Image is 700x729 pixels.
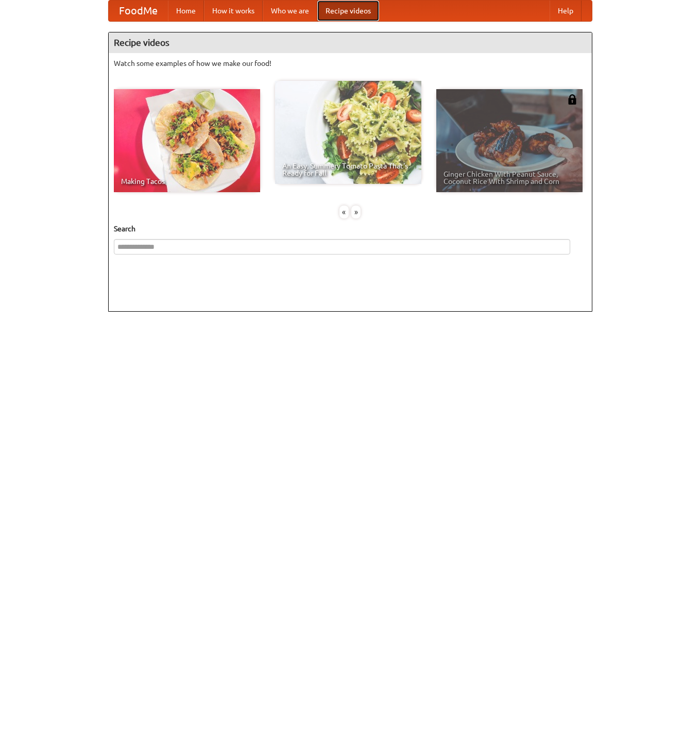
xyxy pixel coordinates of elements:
a: Help [550,1,582,21]
a: An Easy, Summery Tomato Pasta That's Ready for Fall [275,81,421,184]
span: Making Tacos [121,178,253,185]
h5: Search [114,224,587,234]
span: An Easy, Summery Tomato Pasta That's Ready for Fall [282,162,414,177]
a: Recipe videos [317,1,379,21]
p: Watch some examples of how we make our food! [114,58,587,69]
div: « [339,206,349,218]
a: Who we are [263,1,317,21]
h4: Recipe videos [109,32,592,53]
a: Home [168,1,204,21]
a: FoodMe [109,1,168,21]
a: How it works [204,1,263,21]
a: Making Tacos [114,89,260,192]
div: » [351,206,361,218]
img: 483408.png [567,94,577,105]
